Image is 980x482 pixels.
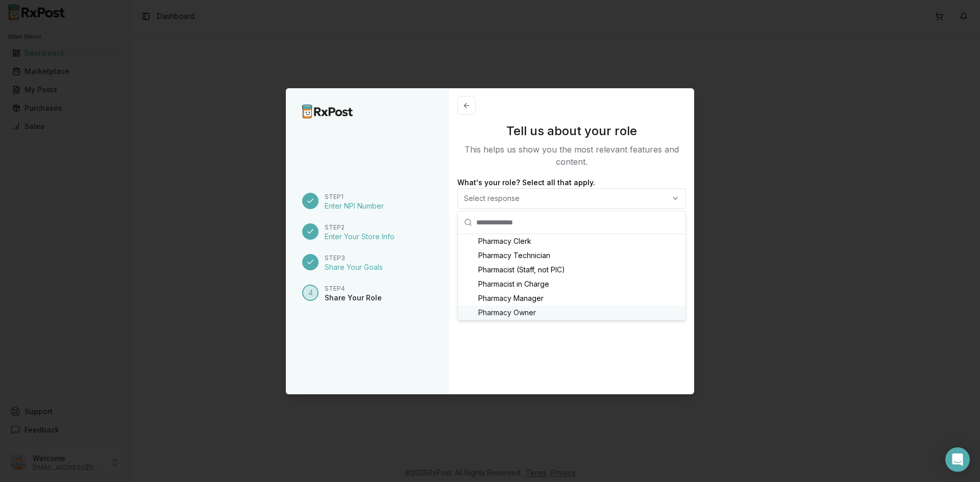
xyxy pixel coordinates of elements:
img: RxPost Logo [302,105,353,118]
span: Pharmacist in Charge [478,279,549,289]
div: Step 3 [325,254,383,262]
span: Pharmacy Technician [478,250,550,261]
div: Step 2 [325,223,395,232]
label: What's your role? Select all that apply. [457,178,595,187]
span: 4 [308,288,313,298]
div: Step 4 [325,285,382,293]
span: Select response [464,193,528,204]
div: Step 1 [325,193,384,201]
div: Share Your Role [325,293,382,303]
span: Pharmacy Owner [478,308,536,318]
p: This helps us show you the most relevant features and content. [457,143,686,168]
button: Select response [457,188,686,209]
span: Pharmacy Clerk [478,236,531,246]
h3: Tell us about your role [457,123,686,139]
span: Pharmacist (Staff, not PIC) [478,265,565,275]
span: Pharmacy Manager [478,293,544,303]
div: Suggestions [458,234,685,320]
div: Enter Your Store Info [325,232,395,242]
div: Share Your Goals [325,262,383,272]
div: Enter NPI Number [325,201,384,211]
